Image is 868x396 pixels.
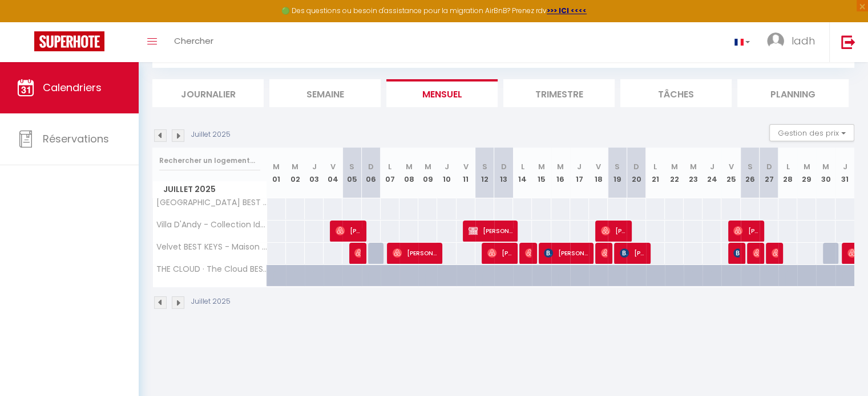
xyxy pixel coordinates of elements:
[159,150,260,171] input: Rechercher un logement...
[386,79,498,107] li: Mensuel
[418,148,437,198] th: 09
[155,243,269,251] span: Velvet BEST KEYS - Maison Duplex - Centre ville
[767,32,784,50] img: ...
[273,161,280,172] abbr: M
[792,34,815,48] span: Iadh
[816,148,835,198] th: 30
[843,161,847,172] abbr: J
[589,148,608,198] th: 18
[766,161,772,172] abbr: D
[778,148,797,198] th: 28
[797,148,816,198] th: 29
[627,148,645,198] th: 20
[463,161,469,172] abbr: V
[269,79,381,107] li: Semaine
[741,148,760,198] th: 26
[671,161,677,172] abbr: M
[43,80,102,95] span: Calendriers
[406,161,413,172] abbr: M
[469,220,512,242] span: [PERSON_NAME]
[482,161,487,172] abbr: S
[368,161,374,172] abbr: D
[324,148,342,198] th: 04
[312,161,317,172] abbr: J
[544,242,588,264] span: [PERSON_NAME]
[684,148,703,198] th: 23
[615,161,620,172] abbr: S
[551,148,570,198] th: 16
[532,148,551,198] th: 15
[155,265,269,273] span: THE CLOUD · The Cloud BEST KEYS - Lumineux - Centre Ville Sens
[841,35,855,49] img: logout
[601,220,626,242] span: [PERSON_NAME]
[153,181,267,198] span: Juillet 2025
[525,242,531,264] span: [PERSON_NAME]
[748,161,753,172] abbr: S
[733,242,740,264] span: [PERSON_NAME]
[475,148,494,198] th: 12
[445,161,449,172] abbr: J
[437,148,456,198] th: 10
[362,148,381,198] th: 06
[503,79,615,107] li: Trimestre
[305,148,324,198] th: 03
[155,198,269,207] span: [GEOGRAPHIC_DATA] BEST KEYS Jardin Véranda 1h de [GEOGRAPHIC_DATA]
[733,220,758,242] span: [PERSON_NAME]
[620,79,732,107] li: Tâches
[191,296,231,307] p: Juillet 2025
[457,148,475,198] th: 11
[786,161,790,172] abbr: L
[703,148,721,198] th: 24
[267,148,286,198] th: 01
[174,35,213,47] span: Chercher
[425,161,431,172] abbr: M
[646,148,665,198] th: 21
[547,6,587,15] a: >>> ICI <<<<
[494,148,513,198] th: 13
[513,148,532,198] th: 14
[155,221,269,229] span: Villa D'Andy - Collection Idylliq
[34,31,104,51] img: Super Booking
[521,161,524,172] abbr: L
[381,148,399,198] th: 07
[165,22,222,62] a: Chercher
[342,148,361,198] th: 05
[330,161,336,172] abbr: V
[822,161,829,172] abbr: M
[653,161,657,172] abbr: L
[804,161,810,172] abbr: M
[336,220,361,242] span: [PERSON_NAME] wants
[487,242,512,264] span: [PERSON_NAME]
[690,161,697,172] abbr: M
[399,148,418,198] th: 08
[710,161,714,172] abbr: J
[388,161,391,172] abbr: L
[760,148,778,198] th: 27
[721,148,740,198] th: 25
[349,161,354,172] abbr: S
[620,242,645,264] span: [PERSON_NAME]
[753,242,759,264] span: [PERSON_NAME]
[596,161,601,172] abbr: V
[501,161,507,172] abbr: D
[633,161,639,172] abbr: D
[737,79,849,107] li: Planning
[728,161,733,172] abbr: V
[191,129,231,140] p: Juillet 2025
[354,242,361,264] span: [DEMOGRAPHIC_DATA][PERSON_NAME]
[608,148,627,198] th: 19
[772,242,778,264] span: [PERSON_NAME]
[286,148,305,198] th: 02
[570,148,589,198] th: 17
[43,132,109,146] span: Réservations
[393,242,437,264] span: [PERSON_NAME]
[835,148,854,198] th: 31
[292,161,298,172] abbr: M
[758,22,829,62] a: ... Iadh
[577,161,582,172] abbr: J
[769,124,854,141] button: Gestion des prix
[152,79,264,107] li: Journalier
[601,242,607,264] span: [PERSON_NAME]
[538,161,545,172] abbr: M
